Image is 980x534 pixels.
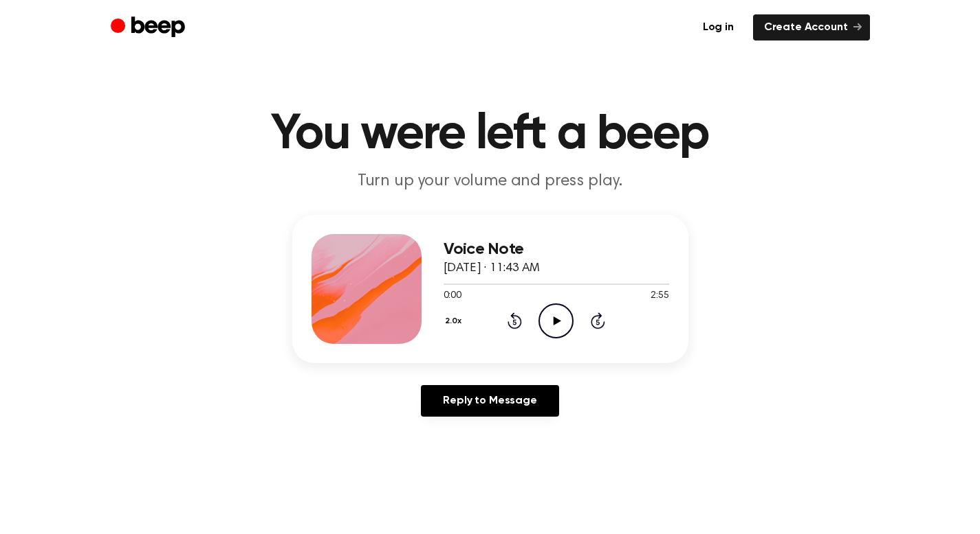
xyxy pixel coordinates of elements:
[444,289,461,303] span: 0:00
[421,385,558,417] a: Reply to Message
[692,14,745,40] a: Log in
[138,110,842,159] h1: You were left a beep
[444,262,540,275] span: [DATE] · 11:43 AM
[111,14,188,41] a: Beep
[444,240,669,259] h3: Voice Note
[651,289,668,303] span: 2:55
[444,310,467,333] button: 2.0x
[753,14,870,40] a: Create Account
[226,170,754,193] p: Turn up your volume and press play.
